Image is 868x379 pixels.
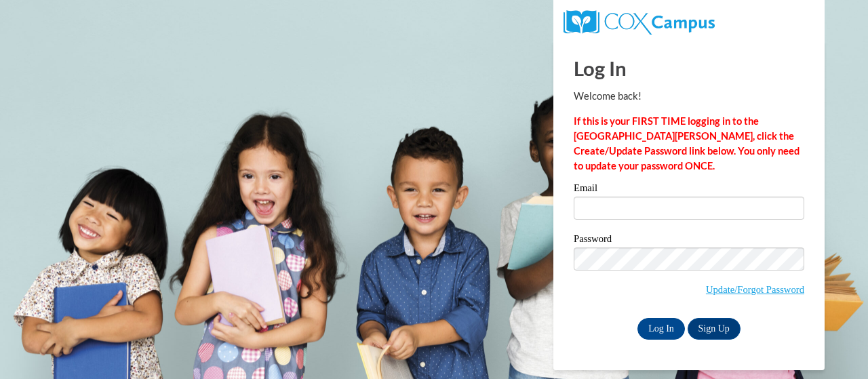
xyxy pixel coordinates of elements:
[574,54,804,82] h1: Log In
[637,318,685,340] input: Log In
[574,183,804,197] label: Email
[574,234,804,247] label: Password
[688,318,741,340] a: Sign Up
[564,10,715,35] img: COX Campus
[564,16,715,27] a: COX Campus
[574,115,800,172] strong: If this is your FIRST TIME logging in to the [GEOGRAPHIC_DATA][PERSON_NAME], click the Create/Upd...
[574,89,804,104] p: Welcome back!
[706,284,804,295] a: Update/Forgot Password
